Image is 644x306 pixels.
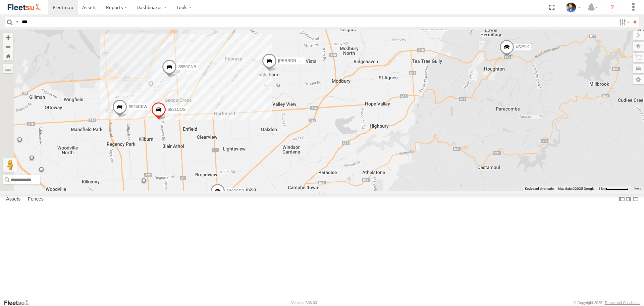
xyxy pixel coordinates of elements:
span: S607CPB [226,189,244,194]
button: Zoom in [3,33,13,42]
div: © Copyright 2025 - [574,301,640,305]
label: Map Settings [633,75,644,84]
div: Version: 306.00 [291,301,317,305]
button: Drag Pegman onto the map to open Street View [3,158,17,172]
span: S831COS [167,107,185,112]
label: Dock Summary Table to the Right [625,194,632,204]
a: Terms and Conditions [605,301,640,305]
label: Measure [3,64,13,73]
label: Fences [24,195,47,204]
span: S959CNB [178,64,196,69]
span: XS29IK [516,45,529,50]
label: Dock Summary Table to the Left [619,194,625,204]
button: Keyboard shortcuts [525,186,554,191]
a: Visit our Website [4,299,35,306]
label: Hide Summary Table [632,194,639,204]
span: 1 km [598,187,606,190]
a: Terms (opens in new tab) [634,187,641,190]
button: Zoom Home [3,51,13,60]
div: Matt Draper [563,2,583,12]
i: ? [607,2,618,13]
button: Map scale: 1 km per 64 pixels [596,186,631,191]
img: fleetsu-logo-horizontal.svg [7,3,42,12]
label: Assets [3,195,24,204]
label: Search Query [14,17,19,27]
span: Map data ©2025 Google [558,187,594,190]
span: [PERSON_NAME] [278,58,311,63]
button: Zoom out [3,42,13,51]
span: S524CKW [128,105,147,110]
label: Search Filter Options [616,17,631,27]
